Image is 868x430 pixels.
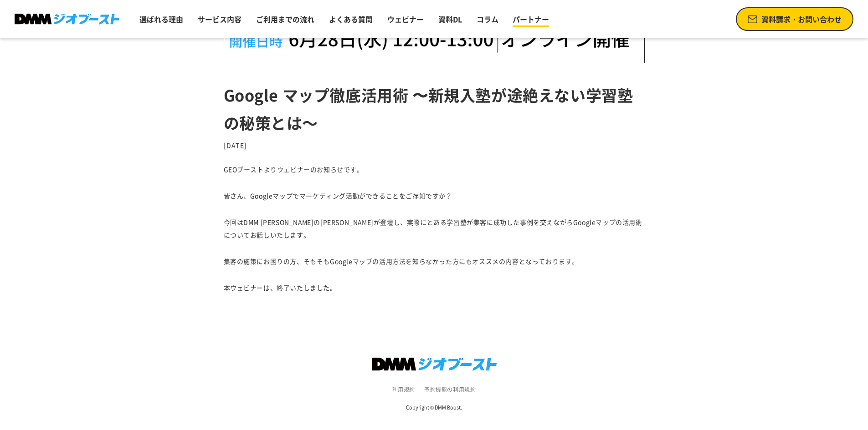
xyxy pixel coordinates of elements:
[424,385,476,394] a: 予約機能の利用規約
[136,10,187,28] a: 選ばれる理由
[224,216,645,241] p: 今回はDMM [PERSON_NAME]の[PERSON_NAME]が登壇し、実際にとある学習塾が集客に成功した事例を交えながらGoogleマップの活用術についてお話しいたします。
[224,163,645,176] p: GEOブーストよりウェビナーのお知らせです。
[15,14,119,25] img: DMMジオブースト
[473,10,502,28] a: コラム
[372,358,497,371] img: DMMジオブースト
[406,404,462,411] small: Copyright © DMM Boost.
[224,281,645,294] p: 本ウェビナーは、終了いたしました。
[435,10,466,28] a: 資料DL
[224,81,645,137] h1: Google マップ徹底活用術 〜新規入塾が途絶えない学習塾の秘策とは～
[325,10,376,28] a: よくある質問
[761,14,842,25] span: 資料請求・お問い合わせ
[224,255,645,268] p: 集客の施策にお困りの方、そもそもGoogleマップの活用方法を知らなかった方にもオススメの内容となっております。
[224,141,247,150] time: [DATE]
[736,7,853,31] a: 資料請求・お問い合わせ
[509,10,553,28] a: パートナー
[392,385,415,394] a: 利用規約
[384,10,427,28] a: ウェビナー
[224,189,645,202] p: 皆さん、Googleマップでマーケティング活動ができることをご存知ですか？
[252,10,318,28] a: ご利用までの流れ
[194,10,245,28] a: サービス内容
